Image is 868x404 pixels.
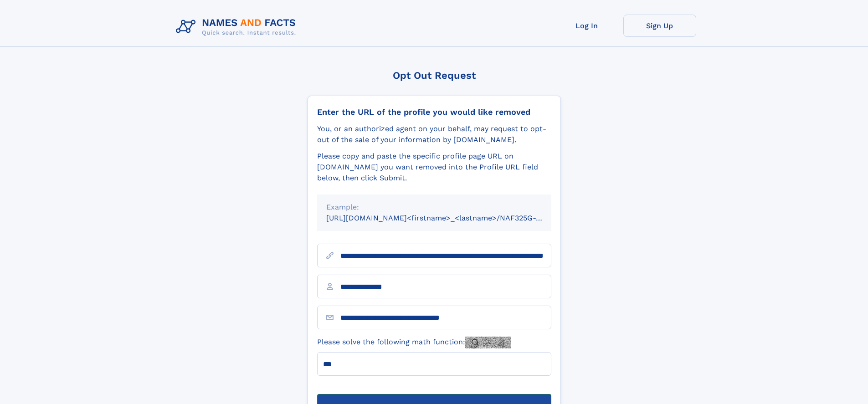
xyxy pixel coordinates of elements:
[550,15,623,37] a: Log In
[326,202,542,213] div: Example:
[308,70,561,81] div: Opt Out Request
[172,15,303,39] img: Logo Names and Facts
[317,123,551,145] div: You, or an authorized agent on your behalf, may request to opt-out of the sale of your informatio...
[317,107,551,117] div: Enter the URL of the profile you would like removed
[326,214,569,222] small: [URL][DOMAIN_NAME]<firstname>_<lastname>/NAF325G-xxxxxxxx
[317,337,511,348] label: Please solve the following math function:
[317,151,551,184] div: Please copy and paste the specific profile page URL on [DOMAIN_NAME] you want removed into the Pr...
[623,15,696,37] a: Sign Up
